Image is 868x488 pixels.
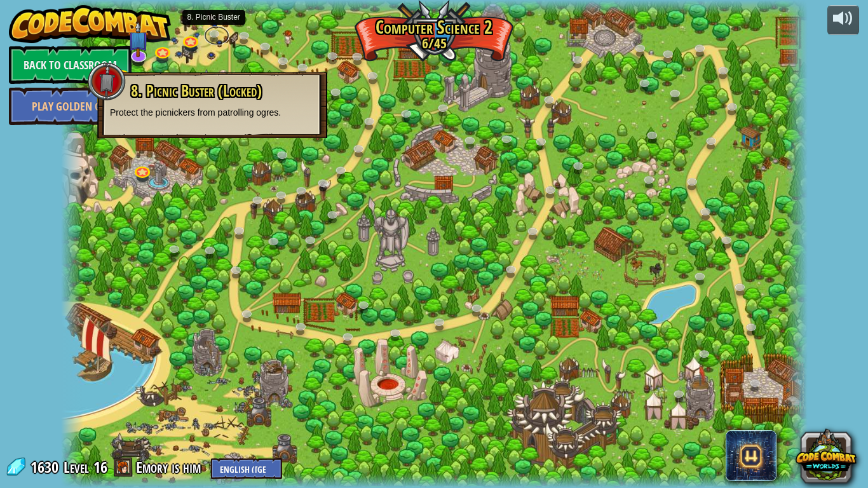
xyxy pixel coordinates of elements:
p: Protect the picnickers from patrolling ogres. [110,106,315,119]
a: Back to Classroom [9,46,132,84]
span: Level [64,457,89,478]
img: CodeCombat - Learn how to code by playing a game [9,5,172,43]
img: level-banner-started.png [197,69,216,102]
img: level-banner-unstarted-subscriber.png [128,21,149,57]
button: Adjust volume [827,5,859,35]
span: 16 [93,457,107,477]
span: 1630 [31,457,62,477]
a: Emory is him [136,457,205,477]
span: 8. Picnic Buster (Locked) [131,80,262,102]
a: Play Golden Goal [9,87,142,125]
